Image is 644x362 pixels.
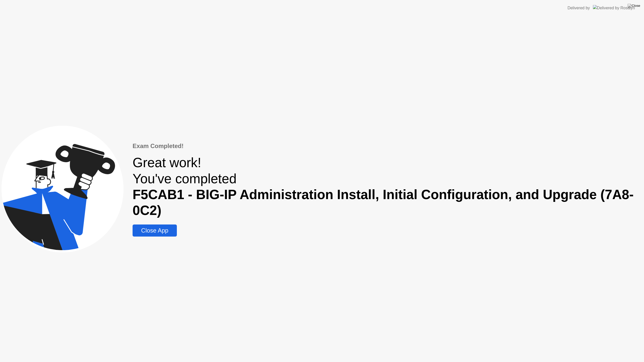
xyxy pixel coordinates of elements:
button: Close App [133,224,177,237]
div: Exam Completed! [133,142,642,151]
b: F5CAB1 - BIG-IP Administration Install, Initial Configuration, and Upgrade (7A8-0C2) [133,187,634,218]
div: Close App [134,227,175,234]
div: Great work! You've completed [133,155,642,218]
img: Close [628,4,640,8]
img: Delivered by Rosalyn [593,5,635,11]
div: Delivered by [568,5,590,11]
